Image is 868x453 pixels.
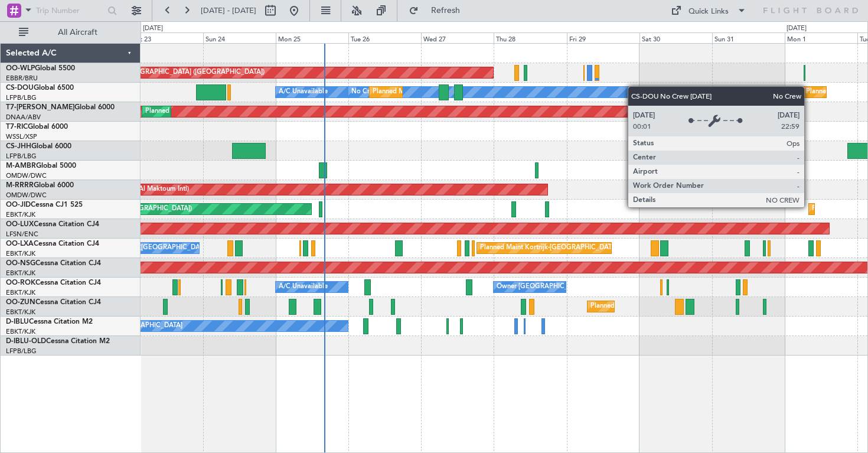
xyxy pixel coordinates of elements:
a: OMDW/DWC [6,171,47,180]
input: Trip Number [36,2,104,19]
div: Sat 23 [130,32,203,43]
a: EBKT/KJK [6,308,35,317]
a: CS-DOUGlobal 6500 [6,84,74,92]
div: [DATE] [143,24,163,34]
div: Sun 24 [203,32,276,43]
a: M-AMBRGlobal 5000 [6,162,76,170]
a: OO-LXACessna Citation CJ4 [6,240,99,247]
span: M-RRRR [6,182,34,189]
a: LFPB/LBG [6,93,37,102]
button: Refresh [403,1,474,20]
a: OO-NSGCessna Citation CJ4 [6,260,101,267]
div: Fri 29 [567,32,639,43]
span: OO-ROK [6,279,35,286]
span: D-IBLU-OLD [6,338,46,345]
span: D-IBLU [6,318,29,325]
span: OO-LUX [6,221,34,228]
span: OO-LXA [6,240,34,247]
span: [DATE] - [DATE] [201,5,256,16]
button: All Aircraft [13,23,128,42]
div: Thu 28 [494,32,566,43]
span: T7-[PERSON_NAME] [6,104,74,111]
div: Mon 1 [785,32,857,43]
div: No Crew [351,83,378,101]
div: Wed 27 [421,32,494,43]
span: OO-JID [6,201,31,208]
button: Quick Links [665,1,752,20]
a: OO-JIDCessna CJ1 525 [6,201,83,208]
span: CS-DOU [6,84,34,92]
span: T7-RIC [6,123,28,131]
a: EBKT/KJK [6,269,35,278]
span: Refresh [421,6,471,15]
div: Planned Maint Kortrijk-[GEOGRAPHIC_DATA] [480,239,618,257]
a: OO-ZUNCessna Citation CJ4 [6,299,101,306]
a: CS-JHHGlobal 6000 [6,143,71,150]
span: All Aircraft [31,28,125,37]
div: [DATE] [787,24,807,34]
a: T7-[PERSON_NAME]Global 6000 [6,104,115,111]
a: DNAA/ABV [6,113,41,122]
div: Planned Maint Kortrijk-[GEOGRAPHIC_DATA] [590,298,728,315]
a: OMDW/DWC [6,191,47,200]
a: D-IBLUCessna Citation M2 [6,318,93,325]
a: D-IBLU-OLDCessna Citation M2 [6,338,110,345]
div: Owner [GEOGRAPHIC_DATA]-[GEOGRAPHIC_DATA] [497,278,656,296]
div: A/C Unavailable [279,83,328,101]
div: A/C Unavailable [279,278,328,296]
a: LFPB/LBG [6,152,37,161]
a: EBKT/KJK [6,288,35,297]
a: LFPB/LBG [6,347,37,356]
div: Tue 26 [348,32,421,43]
div: Sat 30 [639,32,712,43]
a: OO-ROKCessna Citation CJ4 [6,279,101,286]
a: LFSN/ENC [6,230,38,239]
span: OO-NSG [6,260,35,267]
div: Planned Maint [GEOGRAPHIC_DATA] ([GEOGRAPHIC_DATA]) [79,64,265,82]
div: Planned Maint Dubai (Al Maktoum Intl) [145,103,262,120]
a: M-RRRRGlobal 6000 [6,182,74,189]
a: WSSL/XSP [6,132,37,141]
div: Planned Maint [GEOGRAPHIC_DATA] ([GEOGRAPHIC_DATA]) [373,83,559,101]
div: Sun 31 [712,32,785,43]
a: EBKT/KJK [6,327,35,336]
a: EBKT/KJK [6,249,35,258]
span: OO-WLP [6,65,35,72]
div: Quick Links [688,6,729,18]
a: OO-WLPGlobal 5500 [6,65,75,72]
a: EBBR/BRU [6,74,38,83]
a: OO-LUXCessna Citation CJ4 [6,221,99,228]
span: CS-JHH [6,143,31,150]
a: T7-RICGlobal 6000 [6,123,68,131]
a: EBKT/KJK [6,210,35,219]
span: M-AMBR [6,162,36,170]
div: Mon 25 [276,32,348,43]
span: OO-ZUN [6,299,35,306]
